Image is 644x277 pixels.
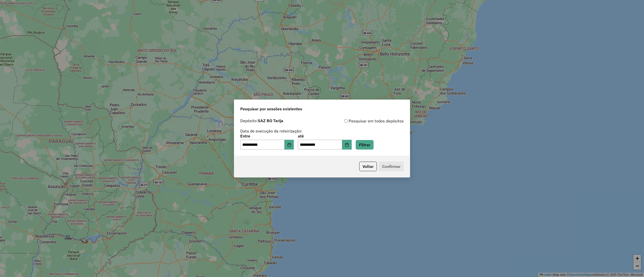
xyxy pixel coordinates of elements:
[298,133,351,139] label: até
[240,106,302,112] span: Pesquisar por sessões existentes
[359,162,377,171] button: Voltar
[356,140,374,150] button: Filtrar
[258,118,283,123] strong: SAZ BO Tarija
[342,140,352,150] button: Choose Date
[322,118,404,124] div: Pesquisar em todos depósitos
[240,118,283,124] label: Depósito:
[240,133,294,139] label: Entre
[285,140,294,150] button: Choose Date
[240,128,302,134] label: Data de execução da roteirização:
